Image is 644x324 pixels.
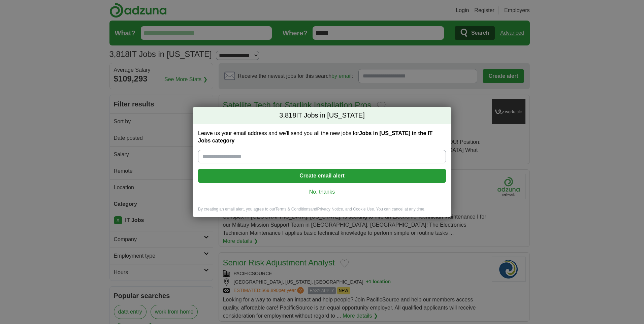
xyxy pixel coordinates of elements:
a: No, thanks [203,188,441,196]
span: 3,818 [279,111,296,120]
a: Terms & Conditions [275,207,310,212]
button: Create email alert [198,169,446,183]
div: By creating an email alert, you agree to our and , and Cookie Use. You can cancel at any time. [193,206,451,218]
h2: IT Jobs in [US_STATE] [193,107,451,124]
a: Privacy Notice [317,207,343,212]
strong: Jobs in [US_STATE] in the IT Jobs category [198,130,432,143]
label: Leave us your email address and we'll send you all the new jobs for [198,130,446,144]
